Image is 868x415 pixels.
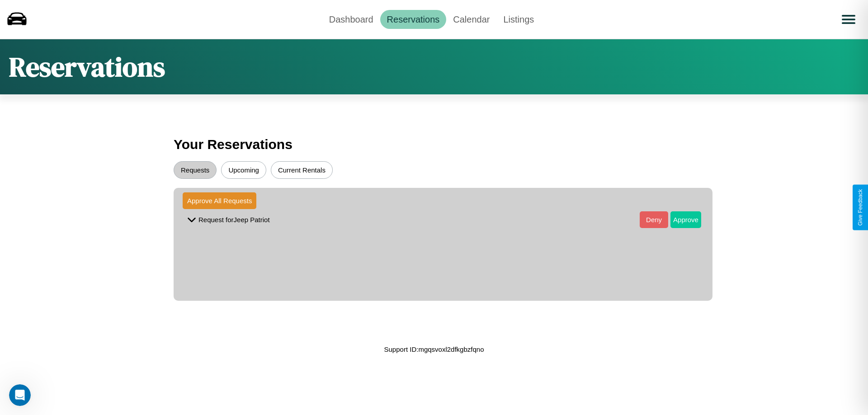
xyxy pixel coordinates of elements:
a: Listings [496,10,541,29]
a: Dashboard [322,10,380,29]
iframe: Intercom live chat [9,384,31,406]
a: Reservations [380,10,447,29]
button: Approve [670,211,701,228]
button: Approve All Requests [183,192,256,209]
button: Upcoming [221,161,266,179]
p: Support ID: mgqsvoxl2dfkgbzfqno [384,343,484,355]
button: Deny [640,211,668,228]
button: Current Rentals [271,161,333,179]
p: Request for Jeep Patriot [198,214,270,226]
a: Calendar [446,10,496,29]
button: Requests [174,161,217,179]
div: Give Feedback [857,189,863,226]
button: Open menu [836,7,861,32]
h1: Reservations [9,48,165,85]
h3: Your Reservations [174,132,694,157]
